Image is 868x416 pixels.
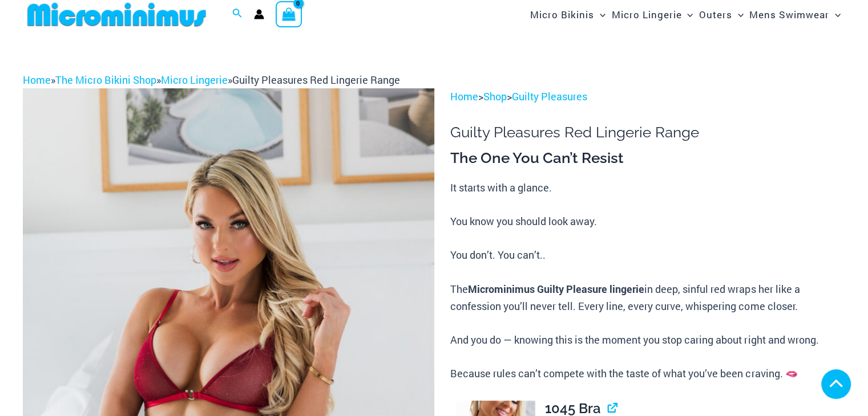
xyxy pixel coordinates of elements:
b: Microminimus Guilty Pleasure lingerie [468,282,644,296]
a: View Shopping Cart, empty [276,1,302,27]
a: Shop [483,89,507,103]
p: It starts with a glance. You know you should look away. You don’t. You can’t.. The in deep, sinfu... [450,180,845,382]
a: Home [23,73,51,87]
h3: The One You Can’t Resist [450,149,845,168]
a: Search icon link [232,7,243,22]
a: Guilty Pleasures [512,89,587,103]
a: The Micro Bikini Shop [55,73,156,87]
h1: Guilty Pleasures Red Lingerie Range [450,124,845,141]
span: » » » [23,73,400,87]
span: Guilty Pleasures Red Lingerie Range [232,73,400,87]
a: Account icon link [254,9,264,19]
img: MM SHOP LOGO FLAT [23,2,211,27]
p: > > [450,88,845,105]
a: Home [450,89,478,103]
a: Micro Lingerie [161,73,228,87]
